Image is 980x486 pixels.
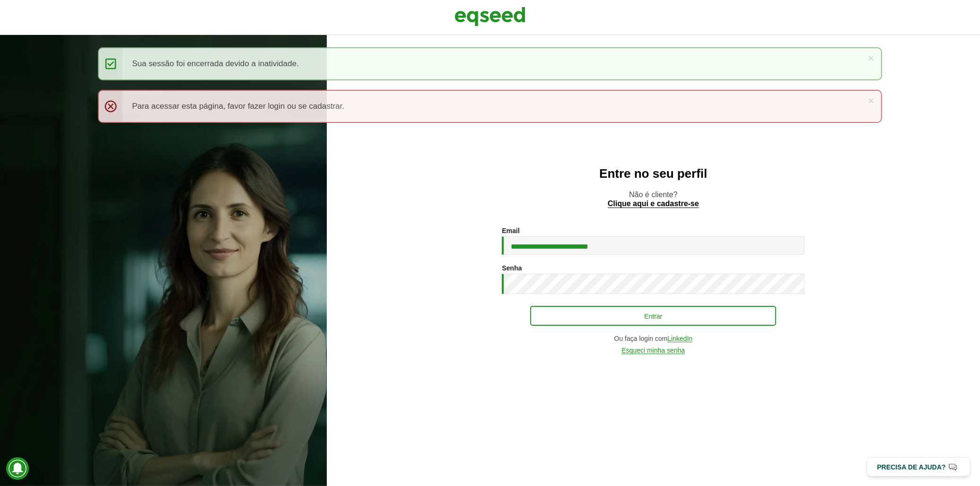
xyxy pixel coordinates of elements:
[621,347,685,354] a: Esqueci minha senha
[868,95,874,105] a: ×
[502,227,519,234] label: Email
[346,190,961,208] p: Não é cliente?
[502,265,522,271] label: Senha
[455,5,525,28] img: EqSeed Logo
[346,167,961,181] h2: Entre no seu perfil
[608,200,699,208] a: Clique aqui e cadastre-se
[502,335,805,342] div: Ou faça login com
[530,306,776,326] button: Entrar
[98,90,882,123] div: Para acessar esta página, favor fazer login ou se cadastrar.
[868,53,874,63] a: ×
[98,47,882,80] div: Sua sessão foi encerrada devido a inatividade.
[667,335,692,342] a: LinkedIn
